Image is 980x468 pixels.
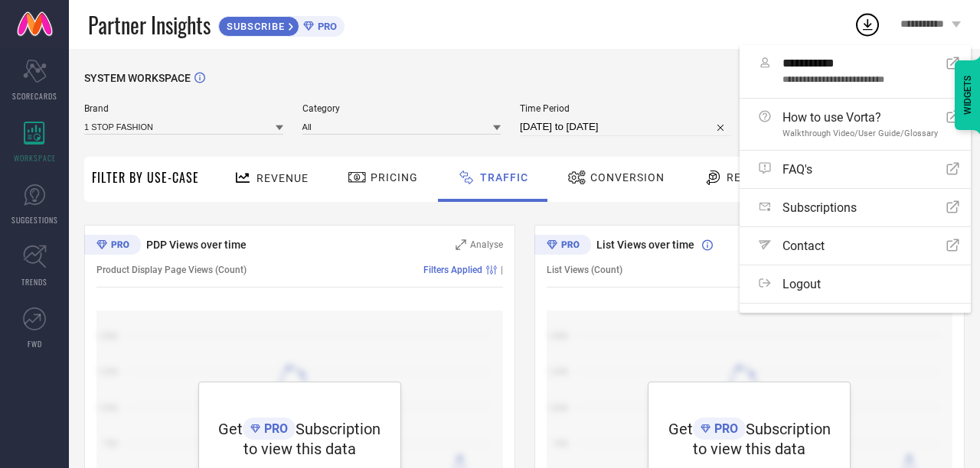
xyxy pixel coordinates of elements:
span: Returns [727,171,779,184]
span: FAQ's [782,162,812,177]
span: Brand [84,103,283,114]
span: Contact [782,239,825,253]
span: WORKSPACE [14,152,56,164]
span: PRO [710,421,738,436]
input: Select time period [520,118,731,136]
span: List Views over time [596,239,694,251]
a: Subscriptions [740,189,971,226]
div: Premium [534,235,591,258]
span: Get [218,420,243,438]
span: Partner Insights [88,9,211,41]
span: List Views (Count) [547,265,622,275]
span: Conversion [590,171,665,184]
a: FAQ's [740,151,971,188]
span: How to use Vorta? [782,110,938,125]
div: Premium [84,235,141,258]
span: to view this data [243,440,356,458]
span: Subscription [296,420,381,438]
span: Pricing [371,171,418,184]
span: to view this data [693,440,805,458]
span: PRO [314,21,337,32]
a: SUBSCRIBEPRO [218,12,345,37]
span: Category [302,103,501,114]
div: Open download list [854,11,881,38]
span: Filter By Use-Case [92,168,199,187]
span: Filters Applied [423,265,482,275]
span: Logout [782,277,821,291]
span: Get [668,420,693,438]
span: FWD [28,338,42,349]
span: Analyse [470,239,503,250]
span: SYSTEM WORKSPACE [84,72,191,84]
span: Subscription [746,420,831,438]
a: How to use Vorta?Walkthrough Video/User Guide/Glossary [740,99,971,150]
span: Time Period [520,103,731,114]
span: SUGGESTIONS [11,214,58,226]
a: Contact [740,227,971,265]
span: SCORECARDS [12,90,57,102]
svg: Zoom [456,239,466,250]
span: Product Display Page Views (Count) [96,265,247,275]
span: Subscriptions [782,200,857,215]
span: Traffic [480,171,528,184]
span: Walkthrough Video/User Guide/Glossary [782,128,938,138]
span: PDP Views over time [146,239,247,251]
span: SUBSCRIBE [219,21,289,32]
span: Revenue [256,172,309,184]
span: TRENDS [21,276,47,288]
span: | [501,265,503,275]
span: PRO [260,421,288,436]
